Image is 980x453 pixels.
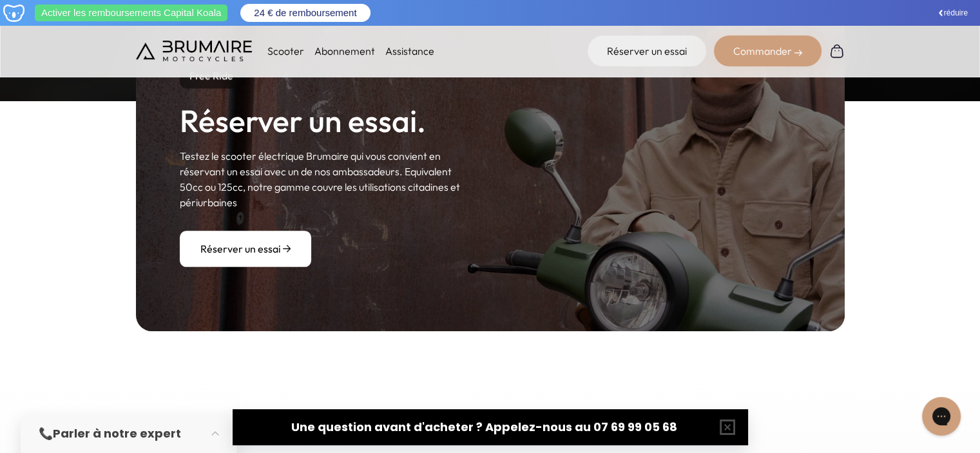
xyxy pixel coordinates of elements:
p: Testez le scooter électrique Brumaire qui vous convient en réservant un essai avec un de nos amba... [180,148,468,210]
div: 24 € de remboursement [241,5,369,21]
div: Commander [714,35,821,66]
a: réduire [937,7,968,19]
img: arrow_down_white.png [939,10,943,16]
a: Assistance [385,44,434,57]
p: Scooter [267,43,304,59]
h2: Réserver un essai. [180,104,426,138]
div: Activer les remboursements Capital Koala [35,5,227,21]
img: arrow-right.png [283,245,291,251]
img: Brumaire Motocycles [136,41,252,61]
img: Panier [829,43,845,59]
a: Réserver un essai [180,231,311,267]
img: right-arrow-2.png [794,49,802,57]
iframe: Gorgias live chat messenger [916,392,967,440]
a: Abonnement [314,44,375,57]
a: Réserver un essai [588,35,706,66]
